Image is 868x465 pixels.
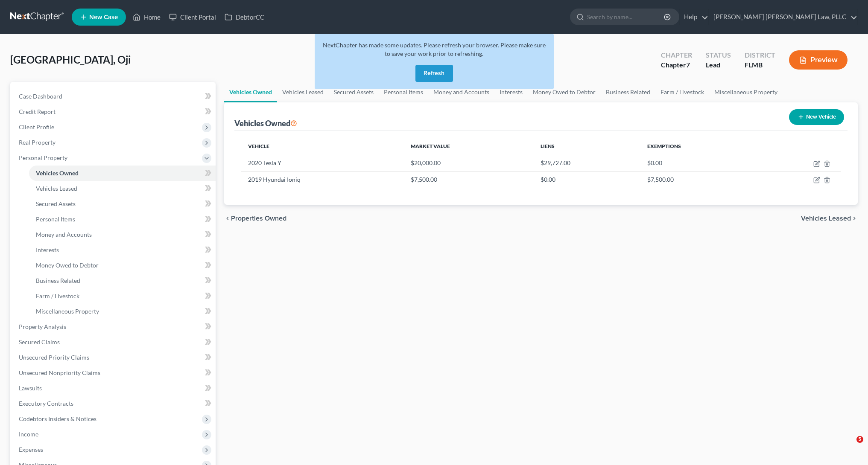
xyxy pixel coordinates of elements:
[29,212,216,227] a: Personal Items
[224,215,286,222] button: chevron_left Properties Owned
[709,9,857,25] a: [PERSON_NAME] [PERSON_NAME] Law, PLLC
[19,430,38,438] span: Income
[29,288,216,304] a: Farm / Livestock
[655,82,709,102] a: Farm / Livestock
[241,155,403,171] td: 2020 Tesla Y
[19,123,54,131] span: Client Profile
[19,93,62,100] span: Case Dashboard
[661,50,692,60] div: Chapter
[404,155,534,171] td: $20,000.00
[29,196,216,212] a: Secured Assets
[12,319,216,334] a: Property Analysis
[36,292,79,299] span: Farm / Livestock
[12,381,216,396] a: Lawsuits
[19,415,96,422] span: Codebtors Insiders & Notices
[745,60,775,70] div: FLMB
[323,41,546,57] span: NextChapter has made some updates. Please refresh your browser. Please make sure to save your wor...
[89,14,118,20] span: New Case
[709,82,783,102] a: Miscellaneous Property
[789,50,848,70] button: Preview
[29,273,216,288] a: Business Related
[224,82,277,102] a: Vehicles Owned
[277,82,329,102] a: Vehicles Leased
[29,227,216,242] a: Money and Accounts
[231,215,286,222] span: Properties Owned
[12,396,216,411] a: Executory Contracts
[839,436,859,456] iframe: Intercom live chat
[404,138,534,155] th: Market Value
[36,308,99,315] span: Miscellaneous Property
[789,109,844,125] button: New Vehicle
[224,215,231,222] i: chevron_left
[680,9,708,25] a: Help
[19,400,73,407] span: Executory Contracts
[234,118,297,128] div: Vehicles Owned
[19,384,42,392] span: Lawsuits
[851,215,858,222] i: chevron_right
[165,9,220,25] a: Client Portal
[36,277,80,284] span: Business Related
[745,50,775,60] div: District
[661,60,692,70] div: Chapter
[29,304,216,319] a: Miscellaneous Property
[241,138,403,155] th: Vehicle
[640,138,757,155] th: Exemptions
[19,323,66,330] span: Property Analysis
[528,82,601,102] a: Money Owed to Debtor
[640,171,757,188] td: $7,500.00
[12,104,216,119] a: Credit Report
[601,82,655,102] a: Business Related
[19,369,100,376] span: Unsecured Nonpriority Claims
[856,436,863,443] span: 5
[19,338,60,346] span: Secured Claims
[36,200,76,207] span: Secured Assets
[12,350,216,365] a: Unsecured Priority Claims
[640,155,757,171] td: $0.00
[36,246,59,253] span: Interests
[534,155,640,171] td: $29,727.00
[12,365,216,381] a: Unsecured Nonpriority Claims
[29,181,216,196] a: Vehicles Leased
[19,446,43,453] span: Expenses
[686,61,690,69] span: 7
[534,171,640,188] td: $0.00
[404,171,534,188] td: $7,500.00
[19,108,56,115] span: Credit Report
[36,185,77,192] span: Vehicles Leased
[241,171,403,188] td: 2019 Hyundai Ioniq
[534,138,640,155] th: Liens
[19,154,67,161] span: Personal Property
[36,215,75,223] span: Personal Items
[29,166,216,181] a: Vehicles Owned
[220,9,269,25] a: DebtorCC
[587,9,665,25] input: Search by name...
[801,215,851,222] span: Vehicles Leased
[129,9,165,25] a: Home
[29,242,216,258] a: Interests
[36,262,99,269] span: Money Owed to Debtor
[19,139,56,146] span: Real Property
[706,60,731,70] div: Lead
[706,50,731,60] div: Status
[10,53,131,66] span: [GEOGRAPHIC_DATA], Oji
[36,169,79,177] span: Vehicles Owned
[36,231,92,238] span: Money and Accounts
[12,334,216,350] a: Secured Claims
[415,65,453,82] button: Refresh
[29,258,216,273] a: Money Owed to Debtor
[801,215,858,222] button: Vehicles Leased chevron_right
[12,89,216,104] a: Case Dashboard
[19,354,89,361] span: Unsecured Priority Claims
